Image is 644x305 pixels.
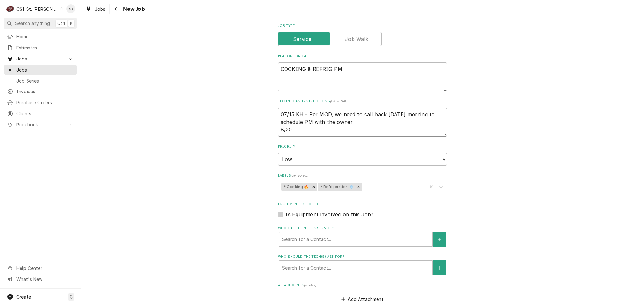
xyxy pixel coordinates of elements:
span: C [70,294,73,300]
a: Go to Help Center [4,263,77,273]
label: Reason For Call [278,54,447,59]
label: Who called in this service? [278,226,447,231]
span: Purchase Orders [16,99,74,106]
a: Job Series [4,76,77,86]
div: ² Cooking 🔥 [281,183,310,191]
a: Go to Jobs [4,54,77,64]
button: Create New Contact [433,232,446,247]
textarea: COOKING & REFRIG PM [278,62,447,91]
span: Home [16,33,74,40]
span: Jobs [95,6,106,12]
span: Estimates [16,44,74,51]
div: Equipment Expected [278,202,447,218]
span: ( optional ) [330,99,348,103]
span: Help Center [16,265,73,271]
div: CSI St. [PERSON_NAME] [16,6,58,12]
span: New Job [121,5,145,13]
div: Priority [278,144,447,165]
a: Clients [4,108,77,119]
label: Is Equipment involved on this Job? [285,211,373,218]
label: Equipment Expected [278,202,447,207]
a: Jobs [83,4,108,14]
div: Technician Instructions [278,99,447,136]
label: Who should the tech(s) ask for? [278,254,447,259]
div: Remove ² Cooking 🔥 [310,183,317,191]
label: Technician Instructions [278,99,447,104]
span: Jobs [16,55,64,62]
svg: Create New Contact [438,266,441,270]
button: Search anythingCtrlK [4,18,77,29]
div: Remove ² Refrigeration ❄️ [355,183,362,191]
span: Create [16,294,31,300]
div: ² Refrigeration ❄️ [318,183,355,191]
div: C [6,4,15,13]
span: Job Series [16,78,74,84]
label: Job Type [278,23,447,29]
label: Attachments [278,283,447,288]
div: Shayla Bell's Avatar [66,4,75,13]
span: K [70,20,73,27]
span: Clients [16,110,74,117]
a: Estimates [4,42,77,53]
div: Who should the tech(s) ask for? [278,254,447,275]
div: Attachments [278,283,447,304]
span: Ctrl [57,20,65,27]
div: Labels [278,173,447,194]
span: What's New [16,276,73,283]
div: CSI St. Louis's Avatar [6,4,15,13]
div: Reason For Call [278,54,447,91]
div: Who called in this service? [278,226,447,246]
span: ( optional ) [291,174,309,177]
label: Priority [278,144,447,149]
span: Jobs [16,67,74,73]
button: Add Attachment [340,295,385,304]
a: Home [4,31,77,42]
span: ( if any ) [304,283,316,287]
span: Pricebook [16,121,64,128]
div: Job Type [278,23,447,46]
a: Go to What's New [4,274,77,284]
a: Jobs [4,65,77,75]
span: Invoices [16,88,74,95]
a: Purchase Orders [4,97,77,108]
textarea: 07/15 KH - Per MOD, we need to call back [DATE] morning to schedule PM with the owner. 8/20 [278,108,447,137]
label: Labels [278,173,447,178]
span: Search anything [15,20,50,27]
div: SB [66,4,75,13]
a: Go to Pricebook [4,119,77,130]
svg: Create New Contact [438,237,441,242]
button: Navigate back [111,4,121,14]
a: Invoices [4,86,77,97]
button: Create New Contact [433,260,446,275]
